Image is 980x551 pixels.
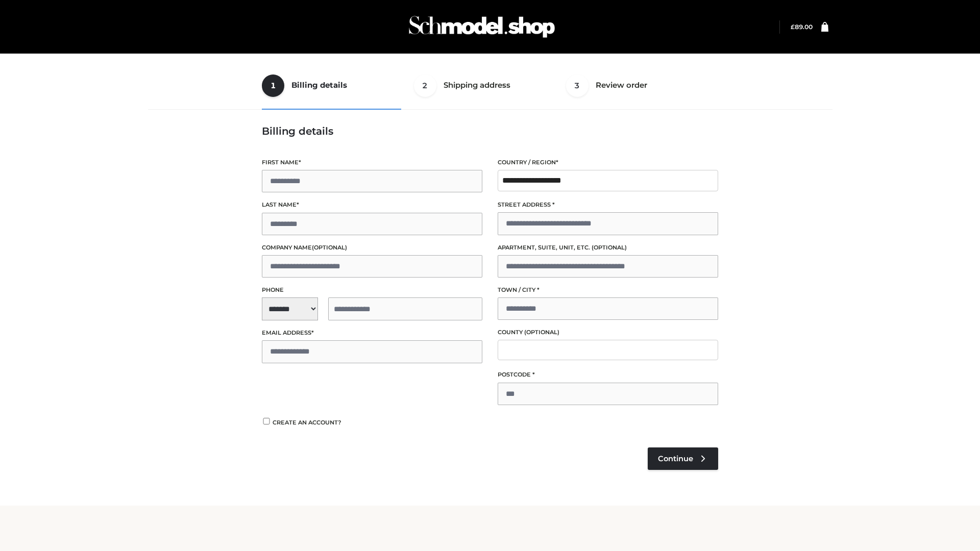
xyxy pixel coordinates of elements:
[262,243,482,253] label: Company name
[791,23,813,31] bdi: 89.00
[262,285,482,295] label: Phone
[524,329,559,336] span: (optional)
[262,158,482,167] label: First name
[791,23,795,31] span: £
[498,328,718,337] label: County
[262,328,482,338] label: Email address
[262,418,271,424] input: Create an account?
[648,447,718,470] a: Continue
[312,244,347,251] span: (optional)
[262,125,718,137] h3: Billing details
[498,158,718,167] label: Country / Region
[273,419,341,426] span: Create an account?
[405,7,558,47] img: Schmodel Admin 964
[791,23,813,31] a: £89.00
[498,285,718,295] label: Town / City
[498,243,718,253] label: Apartment, suite, unit, etc.
[498,370,718,380] label: Postcode
[262,200,482,210] label: Last name
[498,200,718,210] label: Street address
[592,244,627,251] span: (optional)
[658,454,693,463] span: Continue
